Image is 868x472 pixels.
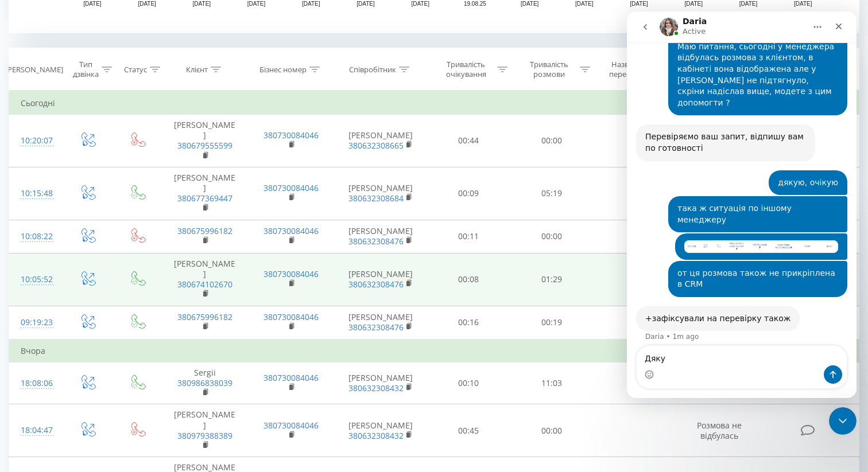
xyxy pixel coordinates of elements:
td: [PERSON_NAME] [162,404,248,457]
div: Клієнт [186,65,208,75]
text: 19.08.25 [464,1,486,7]
td: [PERSON_NAME] [334,253,427,306]
td: [PERSON_NAME] [334,404,427,457]
iframe: Intercom live chat [627,11,857,398]
a: 380632308476 [348,279,404,290]
div: 10:20:07 [21,130,51,152]
text: [DATE] [138,1,156,7]
text: [DATE] [685,1,703,7]
a: 380632308432 [348,430,404,441]
a: 380674102670 [177,279,232,290]
a: 380632308476 [348,236,404,247]
div: Тривалість розмови [521,60,578,79]
td: 00:19 [510,306,594,340]
div: Назва схеми переадресації [603,60,663,79]
text: [DATE] [739,1,758,7]
td: 00:45 [427,404,510,457]
a: 380730084046 [263,268,319,279]
td: 00:00 [510,404,594,457]
text: [DATE] [521,1,539,7]
text: [DATE] [247,1,266,7]
div: Співробітник [349,65,396,75]
text: [DATE] [630,1,648,7]
td: 00:08 [427,253,510,306]
td: 05:19 [510,167,594,220]
td: [PERSON_NAME] [334,306,427,340]
span: Розмова не відбулась [697,420,742,441]
a: 380986838039 [177,377,232,388]
a: 380679555599 [177,140,232,151]
td: 00:11 [427,220,510,253]
td: [PERSON_NAME] [334,167,427,220]
a: 380730084046 [263,420,319,431]
div: 18:08:06 [21,372,51,395]
td: [PERSON_NAME] [162,115,248,167]
td: 00:16 [427,306,510,340]
td: 01:29 [510,253,594,306]
a: 380675996182 [177,225,232,236]
iframe: Intercom live chat [829,407,857,435]
text: [DATE] [411,1,429,7]
a: 380730084046 [263,225,319,236]
a: 380730084046 [263,130,319,141]
div: 10:08:22 [21,225,51,248]
div: 10:05:52 [21,268,51,291]
a: 380730084046 [263,311,319,322]
text: [DATE] [302,1,320,7]
a: 380730084046 [263,182,319,193]
a: 380979388389 [177,430,232,441]
td: [PERSON_NAME] [334,115,427,167]
text: [DATE] [575,1,594,7]
td: Sergii [162,362,248,404]
td: 00:09 [427,167,510,220]
a: 380730084046 [263,372,319,383]
text: [DATE] [794,1,812,7]
td: [PERSON_NAME] [334,362,427,404]
a: 380675996182 [177,311,232,322]
div: Бізнес номер [259,65,307,75]
div: [PERSON_NAME] [5,65,63,75]
td: Вчора [9,340,859,362]
text: [DATE] [356,1,375,7]
div: Тип дзвінка [72,60,99,79]
div: Статус [124,65,147,75]
text: [DATE] [83,1,102,7]
td: [PERSON_NAME] [334,220,427,253]
td: 00:10 [427,362,510,404]
td: 11:03 [510,362,594,404]
a: 380632308665 [348,140,404,151]
div: 18:04:47 [21,419,51,442]
td: 00:44 [427,115,510,167]
text: [DATE] [193,1,211,7]
td: 00:00 [510,115,594,167]
a: 380632308476 [348,322,404,333]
